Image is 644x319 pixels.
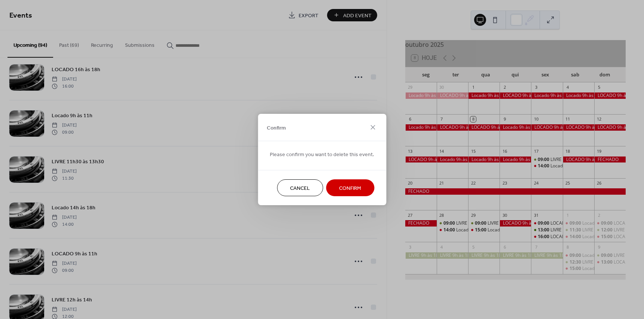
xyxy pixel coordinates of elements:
button: Confirm [326,179,374,196]
span: Cancel [290,185,310,192]
span: Confirm [267,124,286,132]
button: Cancel [277,179,323,196]
span: Please confirm you want to delete this event. [270,151,374,159]
span: Confirm [339,185,361,192]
